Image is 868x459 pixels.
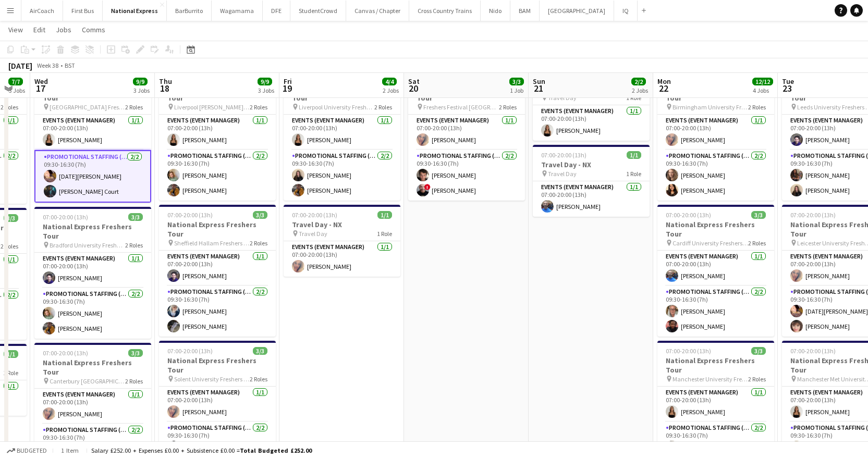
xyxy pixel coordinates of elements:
div: Salary £252.00 + Expenses £0.00 + Subsistence £0.00 = [91,446,312,454]
button: Canvas / Chapter [346,1,409,21]
button: AirCoach [21,1,63,21]
button: Budgeted [5,445,48,456]
span: 1 item [57,446,82,454]
button: Wagamama [212,1,263,21]
a: Edit [29,23,50,36]
button: BarBurrito [167,1,212,21]
button: National Express [103,1,167,21]
span: Comms [82,25,105,34]
a: View [4,23,27,36]
button: BAM [510,1,540,21]
span: Edit [33,25,45,34]
span: Week 38 [34,61,60,69]
button: IQ [614,1,638,21]
div: BST [65,61,75,69]
button: Cross Country Trains [409,1,481,21]
button: StudentCrowd [290,1,346,21]
div: [DATE] [8,60,32,71]
span: Budgeted [17,447,47,454]
button: [GEOGRAPHIC_DATA] [540,1,614,21]
span: Total Budgeted £252.00 [240,446,312,454]
span: Jobs [56,25,71,34]
button: First Bus [63,1,103,21]
button: DFE [263,1,290,21]
a: Comms [78,23,109,36]
button: Nido [481,1,510,21]
a: Jobs [52,23,76,36]
span: View [8,25,23,34]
